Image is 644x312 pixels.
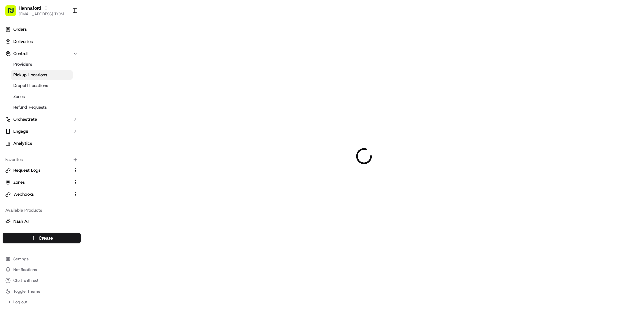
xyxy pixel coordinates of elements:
span: Toggle Theme [13,289,40,294]
span: Create [39,235,53,241]
button: Nash AI [3,216,81,227]
a: Zones [11,92,73,101]
button: Start new chat [114,66,122,74]
span: Deliveries [13,39,33,45]
span: Pylon [67,114,81,119]
span: Chat with us! [13,278,38,283]
button: Log out [3,297,81,307]
button: Settings [3,254,81,264]
a: Powered byPylon [47,113,81,119]
img: Nash [7,7,20,20]
span: API Documentation [63,97,108,104]
div: Start new chat [23,64,110,71]
div: Available Products [3,205,81,216]
span: Log out [13,299,27,305]
span: Notifications [13,267,37,272]
span: Engage [13,128,28,134]
span: Knowledge Base [13,97,51,104]
button: Control [3,48,81,59]
span: Nash AI [13,218,29,224]
a: Pickup Locations [11,70,73,80]
div: Favorites [3,154,81,165]
span: Pickup Locations [13,72,47,78]
a: Dropoff Locations [11,81,73,90]
button: Hannaford [19,5,41,11]
span: Providers [13,61,32,67]
a: 💻API Documentation [54,95,110,107]
a: Zones [5,179,70,185]
button: [EMAIL_ADDRESS][DOMAIN_NAME] [19,11,67,17]
div: 📗 [7,98,12,103]
span: Dropoff Locations [13,83,48,89]
a: Deliveries [3,36,81,47]
a: Request Logs [5,167,70,173]
input: Got a question? Start typing here... [17,43,121,50]
span: Zones [13,179,25,185]
span: Control [13,51,28,57]
span: Settings [13,256,29,262]
a: Nash AI [5,218,78,224]
span: Webhooks [13,191,34,197]
button: Create [3,233,81,243]
a: Refund Requests [11,103,73,112]
span: Refund Requests [13,104,47,110]
a: Providers [11,60,73,69]
span: Orders [13,26,27,33]
button: Orchestrate [3,114,81,125]
span: Orchestrate [13,116,37,122]
img: 1736555255976-a54dd68f-1ca7-489b-9aae-adbdc363a1c4 [7,64,19,76]
span: Analytics [13,140,32,146]
a: Analytics [3,138,81,149]
span: Zones [13,93,25,100]
a: 📗Knowledge Base [4,95,54,107]
div: We're available if you need us! [23,71,85,76]
p: Welcome 👋 [7,27,122,38]
button: Request Logs [3,165,81,176]
button: Toggle Theme [3,287,81,296]
button: Hannaford[EMAIL_ADDRESS][DOMAIN_NAME] [3,3,69,19]
a: Orders [3,24,81,35]
button: Webhooks [3,189,81,200]
span: Request Logs [13,167,40,173]
a: Webhooks [5,191,70,197]
button: Notifications [3,265,81,274]
div: 💻 [57,98,62,103]
button: Chat with us! [3,276,81,285]
button: Engage [3,126,81,137]
button: Zones [3,177,81,188]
